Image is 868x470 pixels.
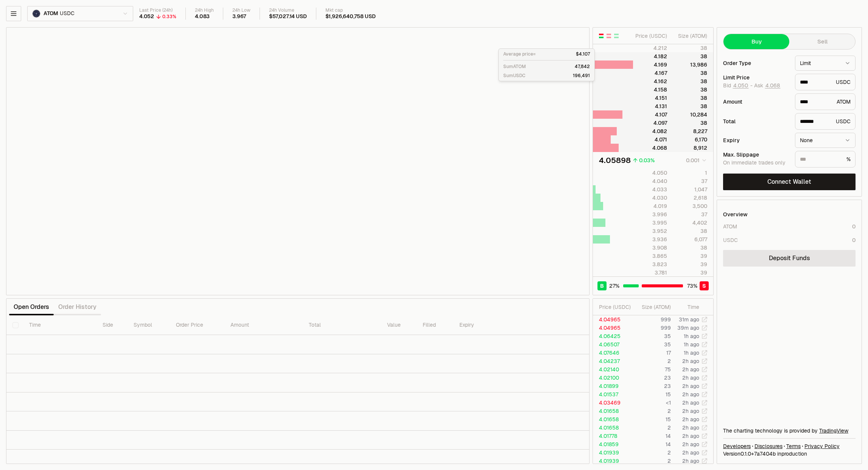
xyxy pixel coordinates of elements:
td: 4.06425 [593,332,633,340]
button: Sell [789,34,855,49]
a: Developers [723,442,751,450]
div: 37 [674,177,707,185]
td: 35 [633,340,671,349]
div: 38 [674,227,707,235]
div: 38 [674,78,707,85]
div: 4.033 [633,186,667,193]
td: 4.01939 [593,448,633,457]
time: 2h ago [682,408,699,414]
div: Max. Slippage [723,152,789,157]
div: 6,077 [674,236,707,243]
div: 1,047 [674,186,707,193]
a: Disclosures [754,442,782,450]
div: 4.169 [633,61,667,68]
div: Limit Price [723,75,789,80]
td: 2 [633,407,671,415]
div: 3.995 [633,219,667,226]
time: 2h ago [682,433,699,439]
time: 1h ago [684,333,699,340]
td: 75 [633,365,671,374]
div: 39 [674,252,707,260]
div: 1 [674,169,707,177]
td: 23 [633,374,671,382]
div: Size ( ATOM ) [639,303,671,311]
div: 4.131 [633,102,667,110]
div: 3.908 [633,244,667,251]
td: 4.01658 [593,407,633,415]
td: 14 [633,432,671,440]
button: Show Buy Orders Only [613,33,619,39]
div: 4.162 [633,78,667,85]
button: None [795,133,856,148]
div: 39 [674,261,707,268]
span: Ask [754,82,781,89]
div: USDC [795,74,856,90]
td: 4.01658 [593,423,633,432]
td: 4.04965 [593,324,633,332]
button: 4.068 [765,82,781,88]
td: 15 [633,415,671,423]
div: 3,500 [674,202,707,210]
th: Filled [417,315,453,335]
img: ATOM Logo [33,10,40,17]
div: 0.33% [162,14,176,20]
td: 4.01658 [593,415,633,423]
div: USDC [795,113,856,130]
div: 4.097 [633,119,667,127]
div: USDC [723,236,738,244]
div: Mkt cap [325,8,376,13]
span: ATOM [44,10,58,17]
td: 4.01939 [593,457,633,465]
span: B [600,282,604,290]
button: 4.050 [733,82,749,88]
time: 2h ago [682,416,699,423]
th: Side [96,315,128,335]
div: Price ( USDC ) [633,32,667,40]
button: Select all [12,322,19,328]
p: 47,842 [575,64,590,70]
div: 4.05898 [599,155,631,166]
div: 38 [674,119,707,127]
div: % [795,151,856,168]
time: 1h ago [684,349,699,356]
div: 38 [674,102,707,110]
button: Order History [54,299,101,315]
td: 2 [633,423,671,432]
time: 39m ago [677,324,699,331]
div: Overview [723,211,748,218]
div: 3.865 [633,252,667,260]
p: Sum USDC [503,73,526,79]
div: Time [677,303,699,311]
td: 999 [633,315,671,324]
td: 4.04237 [593,357,633,365]
td: 4.01537 [593,390,633,399]
td: 4.01778 [593,432,633,440]
div: 4.068 [633,144,667,152]
div: 4.158 [633,86,667,93]
td: 4.01899 [593,382,633,390]
div: 38 [674,94,707,102]
time: 2h ago [682,458,699,464]
div: 13,986 [674,61,707,68]
div: 4.182 [633,53,667,60]
th: Value [381,315,417,335]
div: 37 [674,211,707,218]
div: 4.151 [633,94,667,102]
div: $57,027.14 USD [269,13,306,20]
th: Order Price [170,315,224,335]
time: 31m ago [679,316,699,323]
time: 2h ago [682,441,699,448]
th: Expiry [453,315,524,335]
div: 24h High [195,8,214,13]
td: 4.02140 [593,365,633,374]
time: 2h ago [682,366,699,373]
a: Terms [786,442,801,450]
button: 0.001 [684,156,707,165]
td: <1 [633,399,671,407]
div: 24h Volume [269,8,306,13]
div: ATOM [795,93,856,110]
div: 3.996 [633,211,667,218]
div: 3.952 [633,227,667,235]
div: 38 [674,44,707,52]
div: 4.083 [195,13,210,20]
